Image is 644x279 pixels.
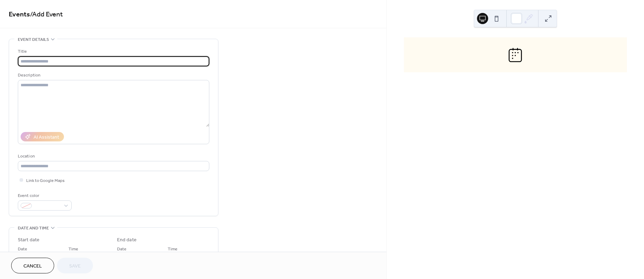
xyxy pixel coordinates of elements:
span: Cancel [23,263,42,270]
div: Description [18,72,208,79]
span: Time [168,245,178,253]
span: Time [68,245,78,253]
div: Title [18,48,208,55]
span: / Add Event [30,8,63,21]
div: Location [18,153,208,160]
span: Date [117,245,126,253]
span: Date and time [18,225,49,232]
button: Cancel [11,258,54,273]
div: Event color [18,192,70,199]
span: Event details [18,36,49,43]
div: End date [117,236,137,244]
div: Start date [18,236,39,244]
span: Date [18,245,27,253]
a: Events [9,8,30,21]
span: Link to Google Maps [26,177,65,184]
